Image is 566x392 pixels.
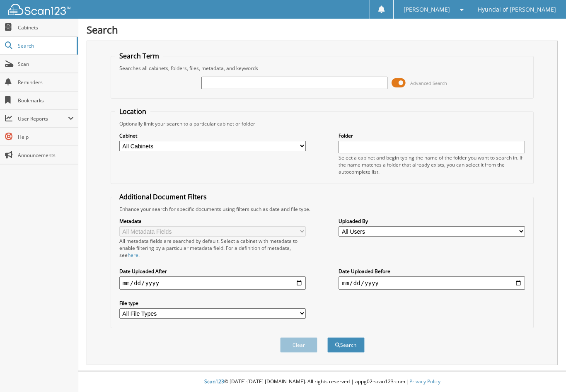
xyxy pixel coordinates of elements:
legend: Location [115,107,150,116]
a: Privacy Policy [409,378,440,385]
label: Cabinet [119,132,306,139]
h1: Search [87,23,558,36]
legend: Search Term [115,51,163,60]
span: Search [18,42,73,49]
span: [PERSON_NAME] [404,7,450,12]
button: Clear [280,337,317,353]
legend: Additional Document Filters [115,192,211,201]
span: Reminders [18,79,74,86]
label: Date Uploaded After [119,268,306,275]
span: Announcements [18,152,74,159]
span: Scan123 [204,378,224,385]
span: Advanced Search [410,80,447,86]
button: Search [327,337,365,353]
label: Folder [339,132,525,139]
iframe: Chat Widget [525,352,566,392]
input: start [119,276,306,290]
label: Date Uploaded Before [339,268,525,275]
div: Optionally limit your search to a particular cabinet or folder [115,120,529,127]
div: All metadata fields are searched by default. Select a cabinet with metadata to enable filtering b... [119,237,306,259]
label: Metadata [119,218,306,225]
div: Enhance your search for specific documents using filters such as date and file type. [115,206,529,213]
input: end [339,276,525,290]
div: Select a cabinet and begin typing the name of the folder you want to search in. If the name match... [339,154,525,175]
span: Scan [18,60,74,68]
span: Bookmarks [18,97,74,104]
div: Searches all cabinets, folders, files, metadata, and keywords [115,65,529,72]
span: Help [18,133,74,140]
img: scan123-logo-white.svg [8,4,70,15]
span: Cabinets [18,24,74,31]
label: Uploaded By [339,218,525,225]
a: here [128,252,138,259]
label: File type [119,300,306,307]
div: © [DATE]-[DATE] [DOMAIN_NAME]. All rights reserved | appg02-scan123-com | [78,372,566,392]
span: User Reports [18,115,68,122]
span: Hyundai of [PERSON_NAME] [478,7,556,12]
